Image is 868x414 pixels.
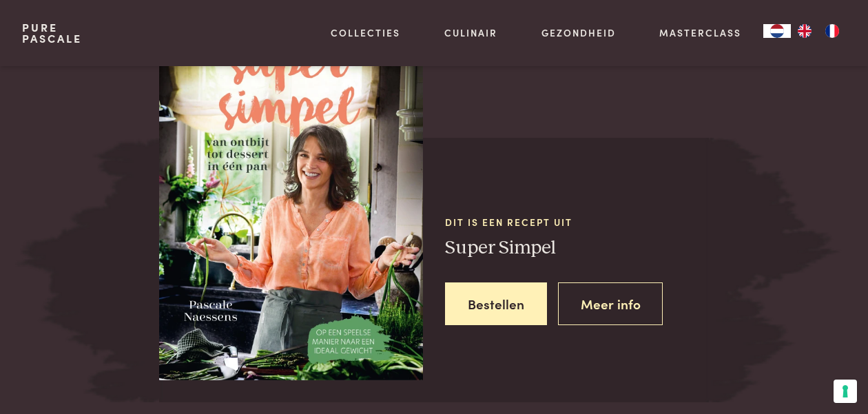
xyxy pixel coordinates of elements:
a: FR [818,24,846,38]
a: Gezondheid [541,25,616,40]
a: PurePascale [22,22,82,44]
button: Uw voorkeuren voor toestemming voor trackingtechnologieën [834,380,857,403]
a: Masterclass [659,25,741,40]
a: Meer info [558,282,663,326]
a: EN [791,24,818,38]
a: NL [763,24,791,38]
span: Dit is een recept uit [445,215,709,229]
a: Culinair [444,25,497,40]
a: Collecties [331,25,400,40]
a: Bestellen [445,282,547,326]
h3: Super Simpel [445,236,709,260]
ul: Language list [791,24,846,38]
div: Language [763,24,791,38]
aside: Language selected: Nederlands [763,24,846,38]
